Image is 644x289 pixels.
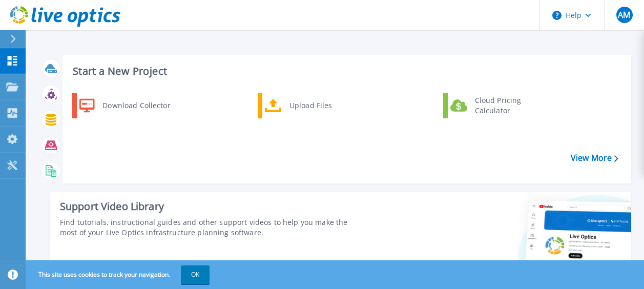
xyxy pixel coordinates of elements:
span: AM [618,11,630,19]
div: Cloud Pricing Calculator [470,95,546,116]
div: Support Video Library [60,200,362,213]
div: Find tutorials, instructional guides and other support videos to help you make the most of your L... [60,217,362,238]
a: Cloud Pricing Calculator [443,93,548,118]
div: Download Collector [97,95,175,116]
a: Upload Files [258,93,363,118]
button: OK [181,265,210,284]
div: Upload Files [284,95,360,116]
h3: Start a New Project [73,66,618,77]
a: Download Collector [72,93,177,118]
span: This site uses cookies to track your navigation. [28,265,210,284]
a: View More [571,153,618,163]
